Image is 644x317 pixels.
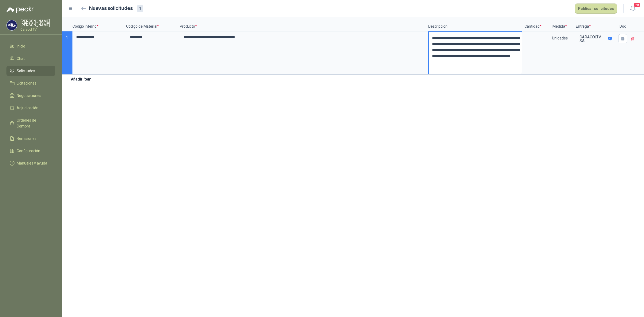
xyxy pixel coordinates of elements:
div: 1 [137,5,143,12]
a: Manuales y ayuda [6,158,55,168]
a: Licitaciones [6,78,55,88]
p: Descripción [428,17,522,31]
span: Órdenes de Compra [17,117,50,129]
button: Publicar solicitudes [575,3,617,14]
p: [PERSON_NAME] [PERSON_NAME] [20,19,55,27]
p: 1 [62,31,72,75]
img: Company Logo [7,20,17,30]
button: Añadir ítem [62,75,95,84]
div: Unidades [544,32,575,44]
p: Caracol TV [20,28,55,31]
p: CARACOLTV SA [580,35,606,43]
p: Código Interno [72,17,126,31]
span: Manuales y ayuda [17,160,47,166]
a: Configuración [6,146,55,156]
span: Solicitudes [17,68,35,74]
p: Cantidad [522,17,544,31]
p: Doc [616,17,630,31]
p: Medida [544,17,576,31]
a: Solicitudes [6,66,55,76]
p: Producto [180,17,428,31]
a: Chat [6,53,55,64]
img: Logo peakr [6,6,34,13]
button: 20 [628,4,638,13]
span: Negociaciones [17,93,41,99]
span: Inicio [17,43,25,49]
span: Chat [17,56,25,61]
span: Configuración [17,148,40,154]
span: 20 [633,2,641,8]
span: Adjudicación [17,105,38,111]
a: Órdenes de Compra [6,115,55,131]
span: Remisiones [17,136,36,141]
p: Código de Material [126,17,180,31]
h2: Nuevas solicitudes [89,5,133,12]
a: Negociaciones [6,90,55,101]
span: Licitaciones [17,80,36,86]
a: Adjudicación [6,103,55,113]
a: Inicio [6,41,55,51]
a: Remisiones [6,133,55,144]
p: Entrega [576,17,616,31]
